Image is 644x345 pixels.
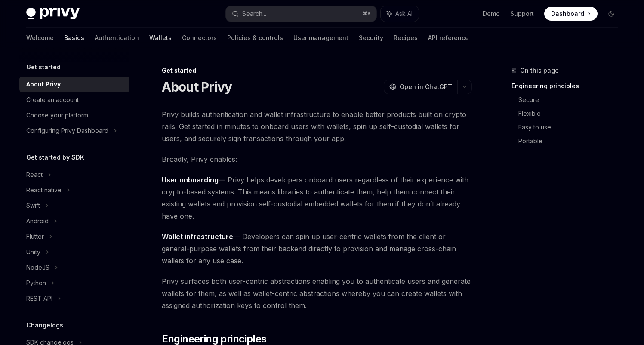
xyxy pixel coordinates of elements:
div: React [26,169,43,180]
a: Basics [64,28,84,48]
img: dark logo [26,8,80,20]
a: Support [510,9,534,18]
a: About Privy [19,77,129,92]
div: REST API [26,293,52,304]
a: Easy to use [518,120,625,134]
h5: Get started [26,62,61,72]
button: Open in ChatGPT [384,80,457,94]
a: Connectors [182,28,217,48]
a: Security [359,28,383,48]
span: Dashboard [551,9,584,18]
a: Secure [518,93,625,107]
span: Ask AI [395,9,413,18]
span: Broadly, Privy enables: [162,153,472,165]
a: Welcome [26,28,54,48]
div: Get started [162,66,472,75]
span: Open in ChatGPT [400,83,452,91]
div: Swift [26,200,40,211]
div: Search... [242,9,266,19]
a: User management [293,28,348,48]
a: Demo [483,9,500,18]
a: Authentication [95,28,139,48]
span: Privy builds authentication and wallet infrastructure to enable better products built on crypto r... [162,108,472,145]
a: Wallets [149,28,172,48]
span: — Privy helps developers onboard users regardless of their experience with crypto-based systems. ... [162,174,472,222]
a: Portable [518,134,625,148]
div: Choose your platform [26,110,88,120]
strong: Wallet infrastructure [162,232,233,241]
div: About Privy [26,79,61,89]
div: Configuring Privy Dashboard [26,126,108,136]
h5: Changelogs [26,320,63,330]
a: Engineering principles [512,79,625,93]
div: Python [26,278,46,288]
a: API reference [428,28,469,48]
span: Privy surfaces both user-centric abstractions enabling you to authenticate users and generate wal... [162,275,472,311]
h5: Get started by SDK [26,152,84,163]
div: Create an account [26,95,79,105]
button: Ask AI [381,6,419,22]
div: Android [26,216,49,226]
span: On this page [520,65,559,76]
a: Choose your platform [19,108,129,123]
h1: About Privy [162,79,232,95]
span: — Developers can spin up user-centric wallets from the client or general-purpose wallets from the... [162,231,472,267]
a: Create an account [19,92,129,108]
button: Toggle dark mode [604,7,618,21]
div: Unity [26,247,40,257]
div: NodeJS [26,262,49,273]
div: Flutter [26,231,44,242]
span: ⌘ K [362,10,371,17]
div: React native [26,185,62,195]
a: Flexible [518,107,625,120]
strong: User onboarding [162,176,219,184]
a: Policies & controls [227,28,283,48]
button: Search...⌘K [226,6,376,22]
a: Recipes [394,28,418,48]
a: Dashboard [544,7,598,21]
